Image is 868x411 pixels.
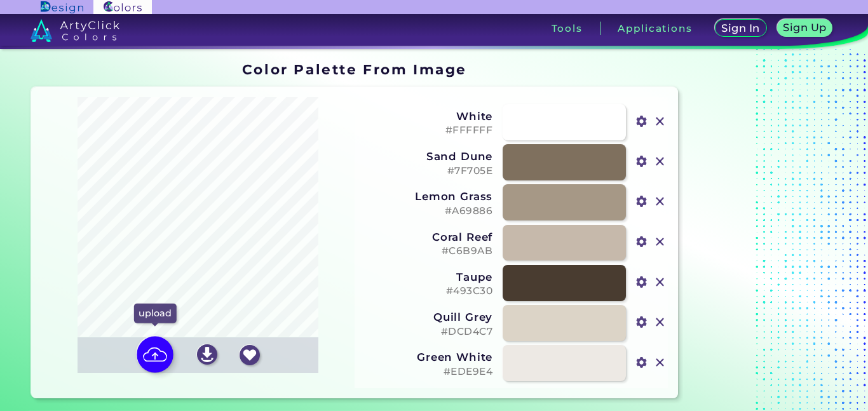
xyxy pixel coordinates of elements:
h3: White [363,110,492,123]
h3: Tools [552,24,583,33]
iframe: Advertisement [683,57,842,404]
img: icon_close.svg [652,354,668,371]
img: icon_favourite_white.svg [240,345,260,365]
img: icon_close.svg [652,153,668,170]
h5: #FFFFFF [363,125,492,137]
img: icon_download_white.svg [197,344,217,365]
h3: Quill Grey [363,311,492,323]
img: icon_close.svg [652,193,668,210]
h3: Lemon Grass [363,190,492,203]
h3: Taupe [363,271,492,283]
img: ArtyClick Design logo [41,1,83,13]
h5: #493C30 [363,285,492,297]
h5: Sign Up [785,23,825,32]
a: Sign In [717,20,764,36]
img: logo_artyclick_colors_white.svg [31,19,120,42]
h5: Sign In [723,24,759,33]
h3: Applications [618,24,692,33]
img: icon_close.svg [652,113,668,130]
img: icon_close.svg [652,274,668,290]
img: icon_close.svg [652,314,668,330]
img: icon_close.svg [652,234,668,250]
a: Sign Up [779,20,831,36]
h3: Sand Dune [363,150,492,163]
p: upload [134,304,176,323]
h5: #DCD4C7 [363,326,492,338]
h5: #A69886 [363,205,492,217]
h3: Green White [363,351,492,363]
h3: Coral Reef [363,231,492,243]
h5: #EDE9E4 [363,366,492,378]
h5: #7F705E [363,165,492,177]
h1: Color Palette From Image [242,60,467,79]
img: icon picture [137,336,173,373]
h5: #C6B9AB [363,245,492,257]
